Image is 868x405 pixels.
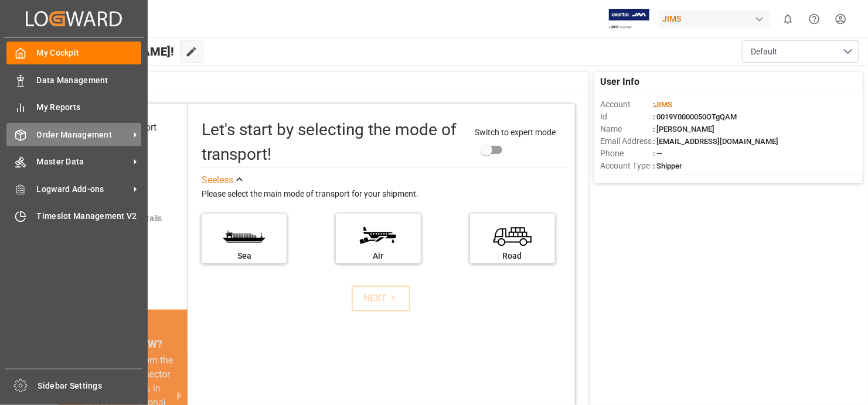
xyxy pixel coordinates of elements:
[653,149,662,158] span: : —
[37,47,142,59] span: My Cockpit
[801,6,828,32] button: Help Center
[653,100,672,109] span: :
[6,68,141,91] a: Data Management
[775,6,801,32] button: show 0 new notifications
[653,112,737,121] span: : 0019Y0000050OTgQAM
[38,380,143,392] span: Sidebar Settings
[363,291,399,306] div: NEXT
[600,160,653,172] span: Account Type
[342,250,415,262] div: Air
[207,250,281,262] div: Sea
[751,46,777,58] span: Default
[202,173,233,187] div: See less
[6,42,141,64] a: My Cockpit
[742,40,859,63] button: open menu
[655,100,672,109] span: JIMS
[476,250,549,262] div: Road
[653,162,682,170] span: : Shipper
[37,156,130,168] span: Master Data
[600,111,653,123] span: Id
[202,187,566,201] div: Please select the main mode of transport for your shipment.
[658,8,775,30] button: JIMS
[37,101,142,114] span: My Reports
[37,129,130,141] span: Order Management
[653,137,778,146] span: : [EMAIL_ADDRESS][DOMAIN_NAME]
[202,118,463,167] div: Let's start by selecting the mode of transport!
[600,135,653,147] span: Email Address
[600,123,653,135] span: Name
[352,286,410,311] button: NEXT
[48,40,174,63] span: Hello [PERSON_NAME]!
[600,98,653,111] span: Account
[653,125,714,133] span: : [PERSON_NAME]
[37,210,142,222] span: Timeslot Management V2
[600,147,653,160] span: Phone
[37,74,142,87] span: Data Management
[6,205,141,228] a: Timeslot Management V2
[37,183,130,195] span: Logward Add-ons
[6,96,141,119] a: My Reports
[658,11,770,28] div: JIMS
[609,9,649,29] img: Exertis%20JAM%20-%20Email%20Logo.jpg_1722504956.jpg
[600,75,639,89] span: User Info
[475,128,556,137] span: Switch to expert mode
